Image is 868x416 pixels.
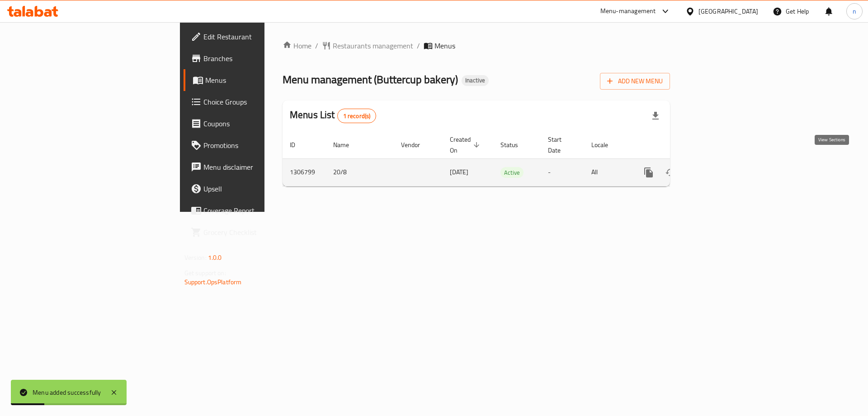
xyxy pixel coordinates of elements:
a: Restaurants management [322,40,413,51]
span: [DATE] [450,166,468,178]
span: Start Date [548,134,573,156]
li: / [417,40,420,51]
span: Branches [203,53,318,64]
td: All [584,158,631,186]
a: Grocery Checklist [184,221,325,243]
span: Menu disclaimer [203,162,318,172]
span: Promotions [203,140,318,151]
a: Branches [184,48,325,69]
div: Total records count [337,109,377,123]
span: Coupons [203,118,318,129]
table: enhanced table [283,131,732,186]
span: Inactive [462,77,489,84]
div: Menu added successfully [33,387,101,397]
a: Menu disclaimer [184,156,325,178]
button: Add New Menu [600,73,670,90]
span: Menu management ( Buttercup bakery ) [283,69,458,90]
span: Add New Menu [607,76,663,87]
td: 20/8 [326,158,394,186]
a: Support.OpsPlatform [184,276,242,288]
div: Inactive [462,75,489,86]
div: Menu-management [600,6,656,17]
span: Name [333,139,361,150]
span: n [853,6,856,16]
span: Active [500,167,524,178]
span: Coverage Report [203,205,318,216]
span: Grocery Checklist [203,227,318,238]
a: Coupons [184,113,325,134]
td: - [541,158,584,186]
button: more [638,162,660,183]
span: Get support on: [184,267,226,279]
nav: breadcrumb [283,40,670,51]
span: Menus [434,40,455,51]
a: Edit Restaurant [184,26,325,48]
span: Restaurants management [333,40,413,51]
span: 1.0.0 [208,252,222,263]
a: Promotions [184,134,325,156]
span: Edit Restaurant [203,31,318,42]
th: Actions [631,131,732,159]
h2: Menus List [290,108,376,123]
a: Coverage Report [184,200,325,221]
span: ID [290,139,307,150]
span: Locale [591,139,620,150]
div: Export file [645,105,666,127]
span: Status [500,139,530,150]
span: Vendor [401,139,432,150]
a: Upsell [184,178,325,200]
span: Choice Groups [203,96,318,107]
span: Version: [184,252,207,263]
span: Upsell [203,183,318,194]
span: Created On [450,134,482,156]
a: Choice Groups [184,91,325,113]
span: Menus [205,75,318,86]
span: 1 record(s) [338,112,376,120]
a: Menus [184,69,325,91]
div: [GEOGRAPHIC_DATA] [698,6,758,16]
